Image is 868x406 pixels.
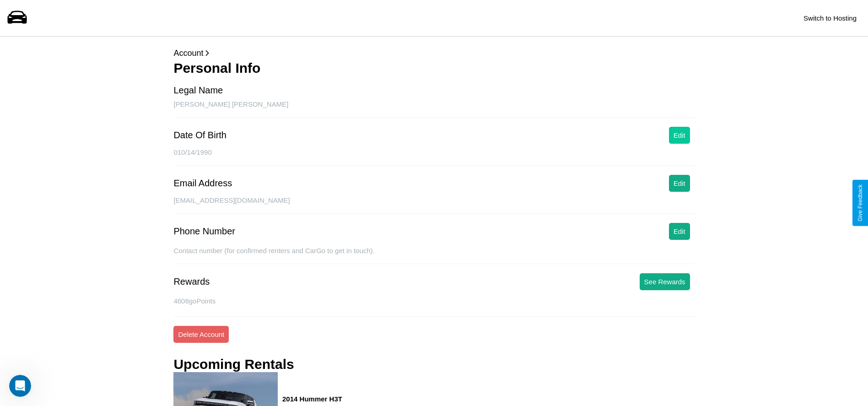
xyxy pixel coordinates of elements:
p: Account [173,46,694,60]
div: [PERSON_NAME] [PERSON_NAME] [173,100,694,118]
div: 010/14/1990 [173,148,694,166]
h3: 2014 Hummer H3T [282,395,350,403]
div: Date Of Birth [173,130,226,141]
div: Give Feedback [857,184,863,222]
div: Phone Number [173,226,235,237]
iframe: Intercom live chat [9,375,31,397]
div: Rewards [173,276,210,287]
button: Edit [669,175,690,192]
div: Email Address [173,178,232,189]
button: Edit [669,127,690,144]
div: Legal Name [173,85,223,96]
p: 4608 goPoints [173,295,694,307]
button: Edit [669,223,690,240]
button: Delete Account [173,326,229,343]
div: [EMAIL_ADDRESS][DOMAIN_NAME] [173,196,694,214]
div: Contact number (for confirmed renters and CarGo to get in touch). [173,247,694,264]
h3: Upcoming Rentals [173,357,294,372]
button: Switch to Hosting [799,10,861,27]
h3: Personal Info [173,60,694,76]
button: See Rewards [640,273,690,290]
